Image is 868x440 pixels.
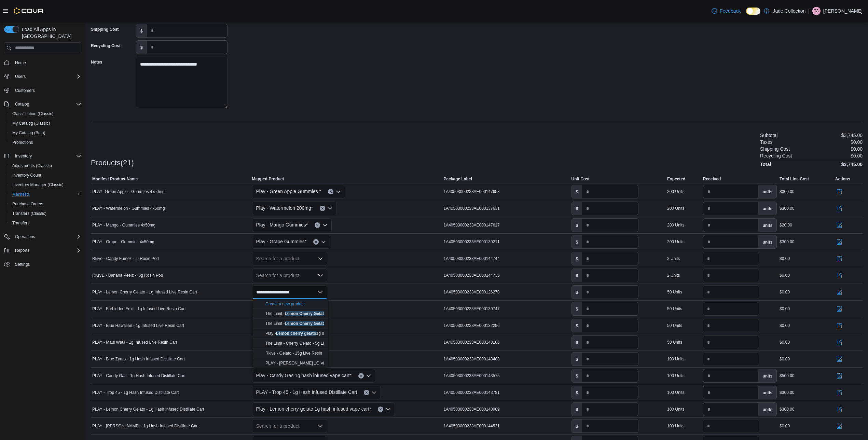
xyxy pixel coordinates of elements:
[572,403,582,416] label: $
[444,256,500,261] span: 1A40503000233AE000144744
[14,8,44,14] img: Cova
[12,72,81,81] span: Users
[92,356,185,362] span: PLAY - Blue Zyrup - 1g Hash Infused Distillate Cart
[7,209,84,218] button: Transfers (Classic)
[327,206,333,211] button: Open list of options
[265,331,364,336] span: Play - 1g hash infused vape cart*
[7,119,84,128] button: My Catalog (Classic)
[758,202,776,215] label: units
[12,100,81,108] span: Catalog
[15,262,30,267] span: Settings
[12,130,45,136] span: My Catalog (Beta)
[7,109,84,119] button: Classification (Classic)
[780,423,790,429] div: $0.00
[10,219,32,227] a: Transfers
[12,58,81,67] span: Home
[780,273,790,278] div: $0.00
[91,159,134,167] h3: Products(21)
[720,8,741,14] span: Feedback
[444,340,500,345] span: 1A40503000233AE000143186
[444,176,472,182] span: Package Label
[572,185,582,198] label: $
[10,171,81,179] span: Inventory Count
[12,192,30,197] span: Manifests
[91,59,102,65] label: Notes
[780,222,792,228] div: $20.00
[15,60,26,66] span: Home
[10,119,81,127] span: My Catalog (Classic)
[10,129,48,137] a: My Catalog (Beta)
[835,176,850,182] span: Actions
[10,162,81,170] span: Adjustments (Classic)
[12,72,28,81] button: Users
[256,221,308,229] span: Play - Mango Gummies*
[1,72,84,81] button: Users
[1,232,84,242] button: Operations
[253,309,328,319] button: The Limit - Lemon Cherry Gelato - 5g Live Resin
[444,390,500,395] span: 1A40503000233AE000143781
[667,206,685,211] div: 200 Units
[10,200,81,208] span: Purchase Orders
[1,99,84,109] button: Catalog
[252,176,284,182] span: Mapped Product
[7,199,84,209] button: Purchase Orders
[10,200,46,208] a: Purchase Orders
[265,361,339,366] span: PLAY - [PERSON_NAME] 1G Vape Cart
[758,185,776,198] label: units
[92,423,199,429] span: PLAY - [PERSON_NAME] - 1g Hash Infused Distillate Cart
[328,189,333,194] button: Clear input
[760,133,777,138] h6: Subtotal
[10,190,81,198] span: Manifests
[572,369,582,382] label: $
[760,162,771,167] h4: Total
[667,306,682,312] div: 50 Units
[7,218,84,228] button: Transfers
[91,27,119,32] label: Shipping Cost
[15,101,29,107] span: Catalog
[572,202,582,215] label: $
[760,153,792,159] h6: Recycling Cost
[773,7,805,15] p: Jade Collection
[758,219,776,232] label: units
[572,302,582,315] label: $
[12,86,81,95] span: Customers
[322,222,328,228] button: Open list of options
[12,246,81,255] span: Reports
[667,407,685,412] div: 100 Units
[572,269,582,282] label: $
[444,323,500,328] span: 1A40503000233AE000132296
[253,358,328,368] button: PLAY - Berry Gelato 1G Vape Cart
[444,206,500,211] span: 1A40503000233AE000137631
[1,246,84,255] button: Reports
[256,388,357,396] span: PLAY - Trop 45 - 1g Hash Infused Distillate Cart
[1,85,84,95] button: Customers
[12,121,50,126] span: My Catalog (Classic)
[667,323,682,328] div: 50 Units
[780,323,790,328] div: $0.00
[758,369,776,382] label: units
[253,348,328,358] button: Rkive - Gelato - 15g Live Resin
[10,181,66,189] a: Inventory Manager (Classic)
[812,7,821,15] div: Timothy Arnold
[667,373,685,379] div: 100 Units
[10,162,55,170] a: Adjustments (Classic)
[92,407,204,412] span: PLAY - Lemon Cherry Gelato - 1g Hash Infused Distillate Cart
[10,219,81,227] span: Transfers
[253,339,328,348] button: The Limit - Cherry Gelato - 5g Live Resin
[253,299,328,309] button: Create a new product
[12,111,54,116] span: Classification (Classic)
[256,204,313,212] span: Play - Watermelon 200mg*
[256,371,352,380] span: Play - Candy Gas 1g hash infused vape cart*
[444,373,500,379] span: 1A40503000233AE000143575
[572,386,582,399] label: $
[321,239,326,245] button: Open list of options
[256,405,371,413] span: Play - Lemon cherry gelato 1g hash infused vape cart*
[12,201,43,207] span: Purchase Orders
[667,356,685,362] div: 100 Units
[780,189,794,194] div: $300.00
[780,256,790,261] div: $0.00
[667,340,682,345] div: 50 Units
[7,180,84,190] button: Inventory Manager (Classic)
[444,289,500,295] span: 1A40503000233AE000126270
